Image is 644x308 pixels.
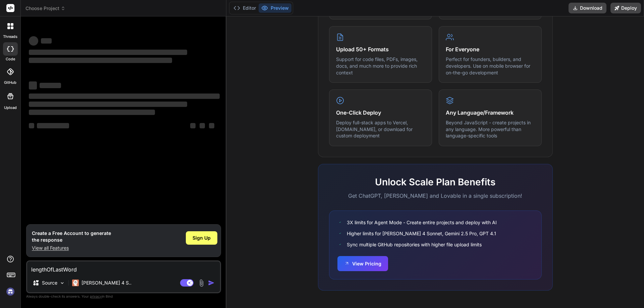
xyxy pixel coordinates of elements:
h4: One-Click Deploy [336,109,425,117]
p: [PERSON_NAME] 4 S.. [82,280,131,286]
button: View Pricing [337,256,388,271]
span: ‌ [29,50,187,55]
span: ‌ [41,38,52,44]
img: signin [5,286,16,297]
button: Preview [259,3,291,13]
p: Source [42,280,57,286]
p: Always double-check its answers. Your in Bind [26,293,221,300]
button: Editor [231,3,259,13]
label: Upload [4,105,17,111]
h4: Any Language/Framework [446,109,535,117]
span: ‌ [200,123,205,128]
p: Support for code files, PDFs, images, docs, and much more to provide rich context [336,56,425,76]
span: ‌ [29,36,38,46]
span: ‌ [209,123,214,128]
img: attachment [198,279,205,287]
button: Download [569,3,606,13]
p: View all Features [32,245,111,251]
span: ‌ [40,83,61,88]
img: Pick Models [59,280,65,286]
textarea: lengthOfLastWord [27,261,220,273]
span: ‌ [29,94,220,99]
span: ‌ [29,58,172,63]
span: ‌ [37,123,69,128]
span: privacy [90,294,102,298]
span: Choose Project [25,5,65,12]
span: ‌ [29,123,34,128]
h1: Create a Free Account to generate the response [32,230,111,243]
span: 3X limits for Agent Mode - Create entire projects and deploy with AI [347,219,497,226]
label: GitHub [4,80,16,85]
button: Deploy [610,3,641,13]
span: Higher limits for [PERSON_NAME] 4 Sonnet, Gemini 2.5 Pro, GPT 4.1 [347,230,496,237]
img: Claude 4 Sonnet [72,280,79,286]
h4: Upload 50+ Formats [336,45,425,53]
h2: Unlock Scale Plan Benefits [329,175,542,189]
label: threads [3,34,17,40]
p: Get ChatGPT, [PERSON_NAME] and Lovable in a single subscription! [329,192,542,200]
p: Beyond JavaScript - create projects in any language. More powerful than language-specific tools [446,119,535,139]
span: Sync multiple GitHub repositories with higher file upload limits [347,241,482,248]
span: ‌ [190,123,196,128]
h4: For Everyone [446,45,535,53]
label: code [6,56,15,62]
p: Perfect for founders, builders, and developers. Use on mobile browser for on-the-go development [446,56,535,76]
span: ‌ [29,110,155,115]
p: Deploy full-stack apps to Vercel, [DOMAIN_NAME], or download for custom deployment [336,119,425,139]
span: ‌ [29,81,37,89]
span: Sign Up [193,235,211,241]
span: ‌ [29,102,187,107]
img: icon [208,280,215,286]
